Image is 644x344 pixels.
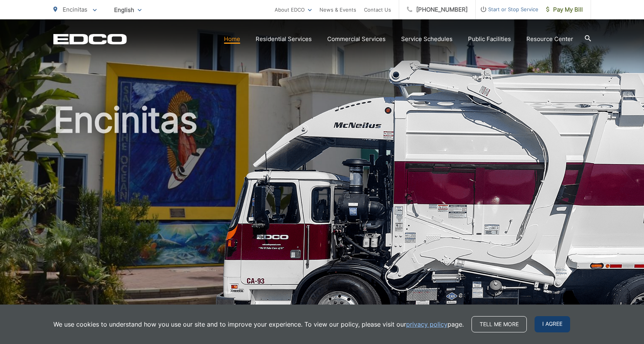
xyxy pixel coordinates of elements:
a: Home [224,34,240,44]
a: Contact Us [364,5,391,14]
span: English [108,3,147,17]
a: privacy policy [406,320,448,329]
a: Service Schedules [401,34,453,44]
a: Resource Center [526,34,573,44]
a: EDCD logo. Return to the homepage. [53,34,127,44]
a: Residential Services [256,34,312,44]
span: I agree [535,316,570,332]
p: We use cookies to understand how you use our site and to improve your experience. To view our pol... [53,320,464,329]
span: Pay My Bill [546,5,583,14]
a: Tell me more [471,316,527,332]
a: Commercial Services [327,34,386,44]
span: Encinitas [63,6,87,13]
a: Public Facilities [468,34,511,44]
a: News & Events [319,5,356,14]
a: About EDCO [275,5,312,14]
